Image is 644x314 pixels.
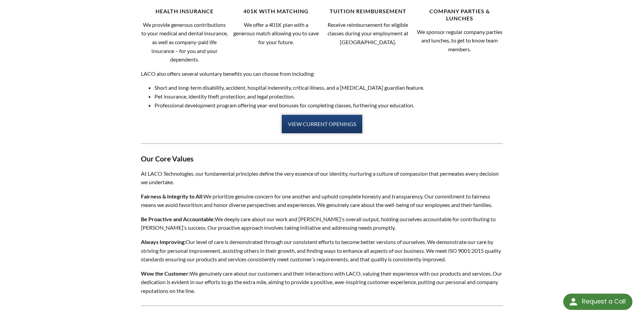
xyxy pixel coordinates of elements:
strong: Fairness & Integrity to All: [141,193,203,199]
p: We sponsor regular company parties and lunches, to get to know team members. [416,28,503,54]
h4: 401K with Matching [233,8,319,15]
div: Request a Call [582,294,626,309]
h4: Health Insurance [141,8,227,15]
p: LACO also offers several voluntary benefits you can choose from including: [141,69,503,78]
li: Professional development program offering year-end bonuses for completing classes, furthering you... [154,101,503,110]
p: We provide generous contributions to your medical and dental insurance, as well as company-paid l... [141,20,227,64]
p: We prioritize genuine concern for one another and uphold complete honesty and transparency. Our c... [141,192,503,209]
p: Receive reimbursement for eligible classes during your employment at [GEOGRAPHIC_DATA]. [325,20,411,47]
strong: Wow the Customer: [141,270,190,277]
li: Pet insurance, identity theft protection, and legal protection. [154,92,503,101]
p: At LACO Technologies, our fundamental principles define the very essence of our identity, nurturi... [141,169,503,187]
h4: Company Parties & Lunches [416,8,503,22]
img: round button [568,296,579,307]
p: We deeply care about our work and [PERSON_NAME]'s overall output, holding ourselves accountable f... [141,215,503,232]
li: Short and long-term disability, accident, hospital indemnity, critical illness, and a [MEDICAL_DA... [154,83,503,92]
h3: Our Core Values [141,154,503,164]
a: VIEW CURRENT OPENINGS [282,115,362,133]
p: We genuinely care about our customers and their interactions with LACO, valuing their experience ... [141,269,503,295]
div: Request a Call [563,294,632,310]
p: Our level of care is demonstrated through our consistent efforts to become better versions of our... [141,238,503,264]
p: We offer a 401K plan with a generous match allowing you to save for your future. [233,20,319,47]
h4: Tuition Reimbursement [325,8,411,15]
strong: Be Proactive and Accountable: [141,216,215,222]
strong: Always Improving: [141,239,186,245]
